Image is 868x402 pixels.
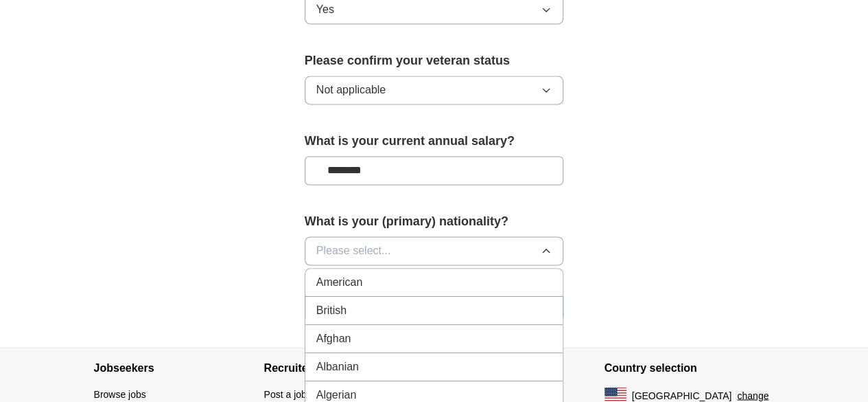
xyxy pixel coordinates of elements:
span: Yes [316,1,334,18]
span: Please select... [316,243,391,259]
label: Please confirm your veteran status [305,52,564,70]
label: What is your (primary) nationality? [305,212,564,231]
span: Albanian [316,359,359,375]
a: Post a job [264,388,307,399]
button: Please select... [305,236,564,265]
label: What is your current annual salary? [305,132,564,150]
span: Not applicable [316,82,386,98]
h4: Country selection [605,348,775,387]
button: Not applicable [305,76,564,104]
span: British [316,302,347,319]
span: American [316,274,363,291]
span: Afghan [316,331,351,347]
a: Browse jobs [94,388,146,399]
